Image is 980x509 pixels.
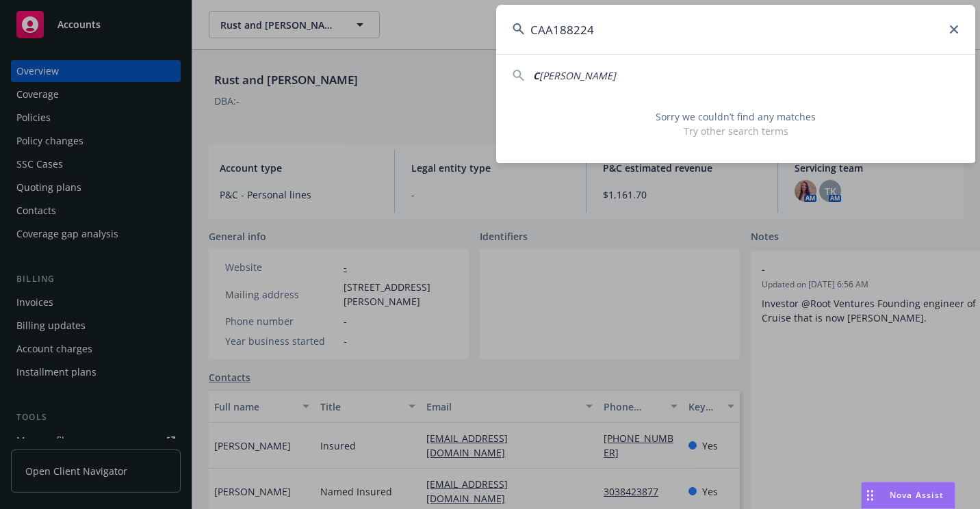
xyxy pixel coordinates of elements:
[862,482,879,508] div: Drag to move
[539,69,616,82] span: [PERSON_NAME]
[890,489,944,501] span: Nova Assist
[861,482,955,509] button: Nova Assist
[513,124,959,138] span: Try other search terms
[533,69,539,82] span: C
[513,109,959,124] span: Sorry we couldn’t find any matches
[496,5,975,54] input: Search...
